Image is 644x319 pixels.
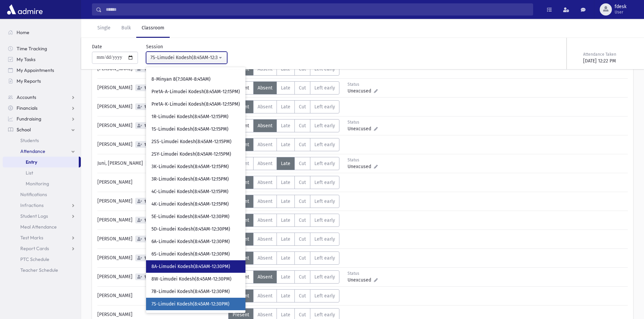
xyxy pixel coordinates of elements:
[281,180,290,185] span: Late
[17,46,47,52] span: Time Tracking
[146,43,163,50] label: Session
[3,113,81,124] a: Fundraising
[151,63,209,70] span: 7-Minyan 7(7:30AM-8:45AM)
[151,238,230,245] span: 6A-Limudei Kodesh(8:45AM-12:30PM)
[20,235,43,241] span: Test Marks
[3,211,81,221] a: Student Logs
[3,146,81,157] a: Attendance
[17,78,41,84] span: My Reports
[151,288,230,295] span: 7B-Limudei Kodesh(8:45AM-12:30PM)
[94,176,228,189] div: [PERSON_NAME]
[151,88,240,95] span: Pre1A-A-Limudei Kodesh(8:45AM-12:15PM)
[258,123,272,129] span: Absent
[20,256,49,262] span: PTC Schedule
[348,125,374,132] span: Unexcused
[348,270,378,276] div: Status
[17,29,29,35] span: Home
[3,103,81,113] a: Financials
[299,123,306,129] span: Cut
[3,135,81,146] a: Students
[314,293,335,299] span: Left early
[348,119,378,125] div: Status
[258,236,272,242] span: Absent
[299,85,306,91] span: Cut
[258,255,272,261] span: Absent
[281,123,290,129] span: Late
[348,87,374,95] span: Unexcused
[258,180,272,185] span: Absent
[151,151,231,158] span: 2SY-Limudei Kodesh(8:45AM-12:15PM)
[299,217,306,223] span: Cut
[299,180,306,185] span: Cut
[314,85,335,91] span: Left early
[20,224,57,230] span: Meal Attendance
[228,119,339,132] div: AttTypes
[348,157,378,163] div: Status
[281,142,290,148] span: Late
[26,159,37,165] span: Entry
[314,123,335,129] span: Left early
[281,198,290,204] span: Late
[92,43,102,50] label: Date
[151,188,229,195] span: 4C-Limudei Kodesh(8:45AM-12:15PM)
[314,142,335,148] span: Left early
[3,265,81,275] a: Teacher Schedule
[3,189,81,200] a: Notifications
[94,100,228,113] div: [PERSON_NAME]
[281,312,290,318] span: Late
[228,138,339,151] div: AttTypes
[17,105,38,111] span: Financials
[151,226,230,233] span: 5D-Limudei Kodesh(8:45AM-12:30PM)
[3,178,81,189] a: Monitoring
[143,86,147,90] span: 1
[3,65,81,76] a: My Appointments
[281,217,290,223] span: Late
[143,142,147,147] span: 1
[94,270,228,284] div: [PERSON_NAME]
[3,76,81,86] a: My Reports
[228,157,339,170] div: AttTypes
[151,76,211,83] span: 8-Minyan 8(7:30AM-8:45AM)
[281,236,290,242] span: Late
[258,312,272,318] span: Absent
[314,274,335,280] span: Left early
[228,195,339,208] div: AttTypes
[314,255,335,261] span: Left early
[258,198,272,204] span: Absent
[281,85,290,91] span: Late
[615,4,626,9] span: fdesk
[17,116,41,122] span: Fundraising
[228,214,339,227] div: AttTypes
[3,232,81,243] a: Test Marks
[151,113,229,120] span: 1R-Limudei Kodesh(8:45AM-12:15PM)
[102,3,533,16] input: Search
[143,275,147,279] span: 1
[281,104,290,110] span: Late
[3,124,81,135] a: School
[17,67,54,73] span: My Appointments
[20,202,44,208] span: Infractions
[228,251,339,265] div: AttTypes
[143,105,147,109] span: 1
[583,57,632,64] div: [DATE] 12:22 PM
[348,81,378,87] div: Status
[228,176,339,189] div: AttTypes
[299,293,306,299] span: Cut
[299,255,306,261] span: Cut
[94,157,228,170] div: Juni, [PERSON_NAME]
[281,274,290,280] span: Late
[3,43,81,54] a: Time Tracking
[314,312,335,318] span: Left early
[228,81,339,95] div: AttTypes
[228,289,339,302] div: AttTypes
[3,27,81,38] a: Home
[258,274,272,280] span: Absent
[299,198,306,204] span: Cut
[3,54,81,65] a: My Tasks
[258,161,272,166] span: Absent
[143,199,147,204] span: 1
[281,161,290,166] span: Late
[94,81,228,95] div: [PERSON_NAME]
[3,92,81,103] a: Accounts
[299,312,306,318] span: Cut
